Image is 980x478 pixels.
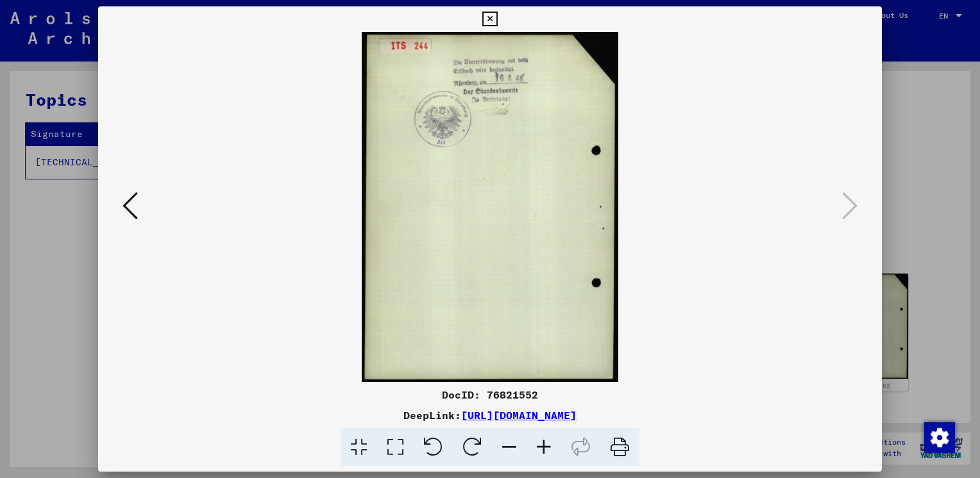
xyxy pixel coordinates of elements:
[98,387,882,402] div: DocID: 76821552
[98,408,882,423] div: DeepLink:
[461,409,577,422] a: [URL][DOMAIN_NAME]
[924,422,955,453] img: Change consent
[924,422,954,452] div: Change consent
[362,32,618,382] img: 004.jpg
